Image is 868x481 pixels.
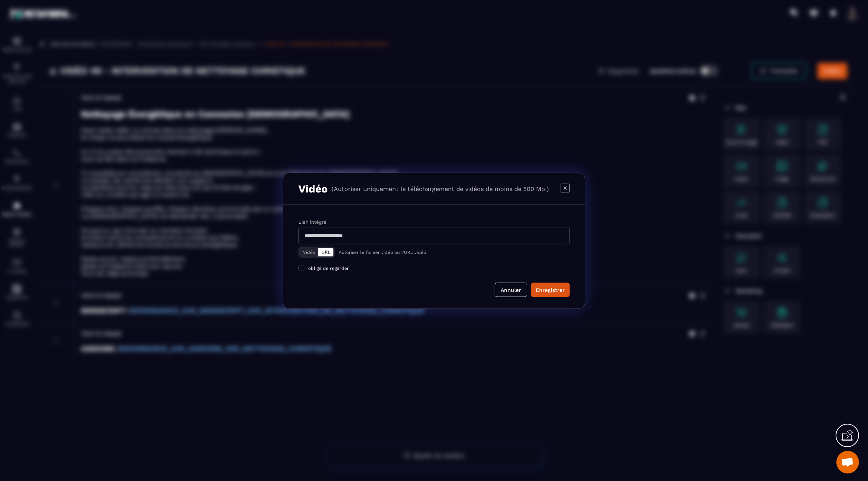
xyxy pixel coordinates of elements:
[298,219,327,224] label: Lien intégré
[300,248,318,256] button: Vidéo
[318,248,333,256] button: URL
[536,286,565,293] div: Enregistrer
[339,249,426,255] p: Autoriser le fichier vidéo ou l'URL vidéo
[836,451,859,473] div: Ouvrir le chat
[308,266,349,271] span: obligé de regarder
[495,282,527,297] button: Annuler
[298,182,328,195] h3: Vidéo
[531,282,570,297] button: Enregistrer
[332,185,549,192] p: (Autoriser uniquement le téléchargement de vidéos de moins de 500 Mo.)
